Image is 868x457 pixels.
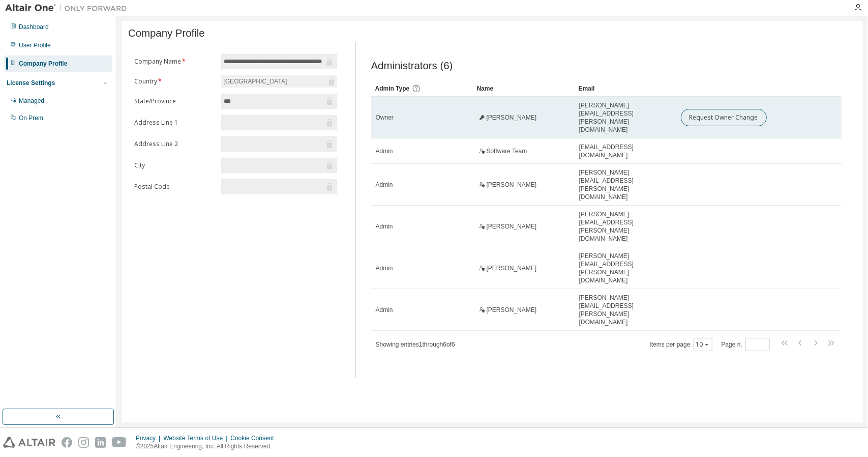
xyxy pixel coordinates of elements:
div: Privacy [136,434,163,442]
label: Postal Code [134,183,215,191]
span: Page n. [722,338,770,351]
span: Admin [376,222,393,231]
div: On Prem [19,114,43,122]
span: [PERSON_NAME] [487,222,537,231]
span: Software Team [487,147,527,155]
span: [PERSON_NAME][EMAIL_ADDRESS][PERSON_NAME][DOMAIN_NAME] [579,210,672,243]
label: Address Line 2 [134,140,215,148]
img: facebook.svg [62,437,72,448]
span: [EMAIL_ADDRESS][DOMAIN_NAME] [579,143,672,159]
p: © 2025 Altair Engineering, Inc. All Rights Reserved. [136,442,280,451]
span: Admin [376,181,393,189]
div: Name [477,80,571,97]
span: [PERSON_NAME][EMAIL_ADDRESS][PERSON_NAME][DOMAIN_NAME] [579,101,672,134]
div: [GEOGRAPHIC_DATA] [221,75,337,88]
div: License Settings [7,79,55,87]
div: Website Terms of Use [163,434,230,442]
img: linkedin.svg [95,437,106,448]
span: [PERSON_NAME] [487,181,537,189]
img: youtube.svg [112,437,127,448]
label: State/Province [134,97,215,105]
div: User Profile [19,41,51,49]
img: instagram.svg [78,437,89,448]
span: [PERSON_NAME][EMAIL_ADDRESS][PERSON_NAME][DOMAIN_NAME] [579,294,672,326]
span: Owner [376,113,394,122]
label: City [134,161,215,169]
span: [PERSON_NAME] [487,264,537,272]
img: altair_logo.svg [3,437,55,448]
span: [PERSON_NAME][EMAIL_ADDRESS][PERSON_NAME][DOMAIN_NAME] [579,168,672,201]
span: Admin [376,264,393,272]
label: Country [134,77,215,85]
div: [GEOGRAPHIC_DATA] [222,76,288,87]
div: Dashboard [19,23,49,31]
label: Address Line 1 [134,119,215,127]
span: Showing entries 1 through 6 of 6 [376,341,455,348]
span: Items per page [650,338,712,351]
span: Admin [376,147,393,155]
img: Altair One [5,3,132,13]
div: Email [579,80,672,97]
span: [PERSON_NAME] [487,306,537,314]
label: Company Name [134,58,215,66]
button: 10 [696,340,710,349]
span: [PERSON_NAME] [487,113,537,122]
span: Admin [376,306,393,314]
span: Administrators (6) [371,60,453,72]
div: Cookie Consent [230,434,280,442]
span: Company Profile [128,27,205,39]
div: Company Profile [19,60,67,68]
span: [PERSON_NAME][EMAIL_ADDRESS][PERSON_NAME][DOMAIN_NAME] [579,252,672,284]
span: Admin Type [375,85,410,92]
button: Request Owner Change [681,109,767,126]
div: Managed [19,97,44,105]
